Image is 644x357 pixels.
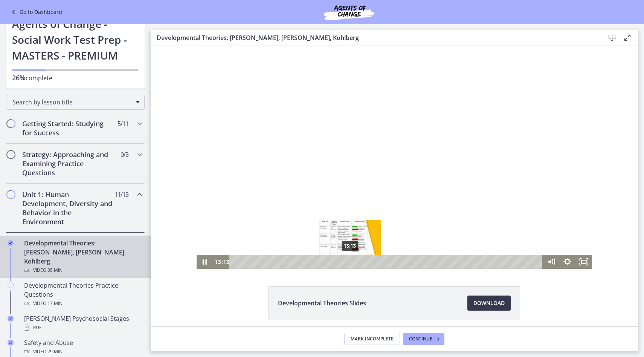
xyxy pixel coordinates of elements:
span: 5 / 11 [118,119,128,128]
a: Download [467,296,511,311]
h3: Developmental Theories: [PERSON_NAME], [PERSON_NAME], Kohlberg [157,33,593,42]
span: Continue [409,336,432,342]
a: Go to Dashboard [9,8,62,17]
span: Search by lesson title [12,98,132,106]
div: Developmental Theories Practice Questions [24,281,142,308]
i: Completed [8,340,14,346]
div: Video [24,266,142,275]
div: Safety and Abuse [24,338,142,356]
button: Fullscreen [425,209,442,223]
span: · 35 min [46,266,63,275]
span: 26% [12,73,26,82]
button: Mark Incomplete [344,333,400,345]
span: Mark Incomplete [351,336,394,342]
iframe: Video Lesson [151,46,638,269]
div: Search by lesson title [6,95,145,110]
h2: Getting Started: Studying for Success [22,119,114,137]
div: PDF [24,323,142,332]
i: Completed [8,316,14,322]
span: 0 / 3 [121,150,128,159]
h1: Agents of Change - Social Work Test Prep - MASTERS - PREMIUM [12,16,139,63]
span: Download [473,299,505,308]
div: [PERSON_NAME] Psychosocial Stages [24,314,142,332]
div: Video [24,299,142,308]
p: complete [12,73,139,83]
img: Agents of Change Social Work Test Prep [304,3,394,21]
span: · 17 min [46,299,63,308]
div: Video [24,347,142,356]
button: Show settings menu [409,209,425,223]
h2: Unit 1: Human Development, Diversity and Behavior in the Environment [22,190,114,226]
button: Mute [392,209,409,223]
div: Developmental Theories: [PERSON_NAME], [PERSON_NAME], Kohlberg [24,239,142,275]
i: Completed [8,240,14,246]
span: 11 / 13 [114,190,128,199]
span: · 29 min [46,347,63,356]
button: Continue [403,333,444,345]
h2: Strategy: Approaching and Examining Practice Questions [22,150,114,177]
span: Developmental Theories Slides [278,299,366,308]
